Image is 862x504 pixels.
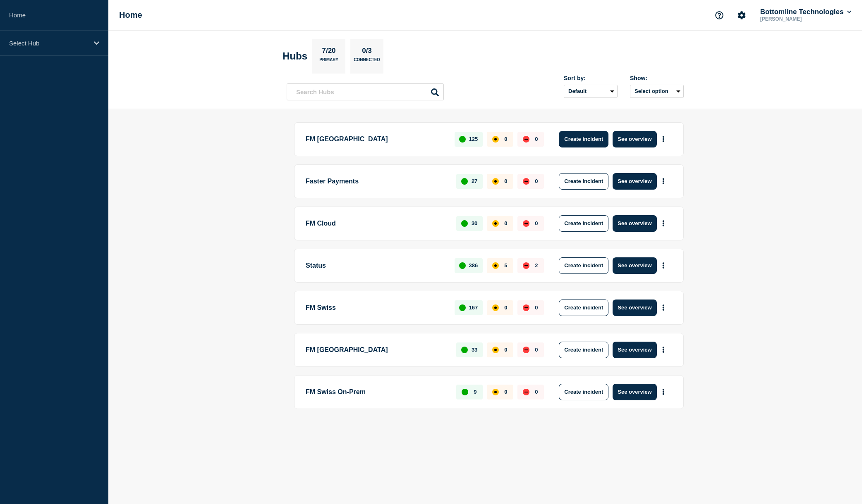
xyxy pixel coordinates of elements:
p: 0 [535,178,538,184]
div: up [461,347,468,353]
p: 30 [472,220,477,226]
div: up [459,136,466,143]
p: 33 [472,347,477,353]
p: 0 [504,178,507,184]
p: FM Cloud [306,215,447,232]
div: up [459,304,466,311]
div: up [461,178,468,185]
div: affected [492,136,499,143]
p: 167 [469,304,478,311]
p: 0/3 [359,47,375,57]
div: down [523,304,529,311]
div: Show: [630,75,684,81]
button: Create incident [559,131,608,147]
p: 0 [504,304,507,311]
p: 0 [504,220,507,226]
button: See overview [613,257,656,274]
div: affected [492,389,499,395]
button: Create incident [559,300,608,316]
button: More actions [658,131,669,147]
p: 0 [535,389,538,395]
button: More actions [658,300,669,315]
button: See overview [613,131,656,147]
div: down [523,389,529,395]
button: Account settings [733,7,750,24]
button: Bottomline Technologies [759,8,853,16]
p: 0 [535,220,538,226]
button: Create incident [559,342,608,358]
p: FM [GEOGRAPHIC_DATA] [306,131,445,147]
div: up [461,220,468,227]
p: 0 [535,347,538,353]
div: affected [492,304,499,311]
p: 0 [535,136,538,142]
div: up [459,262,466,269]
p: Select Hub [9,40,89,47]
p: 7/20 [319,47,339,57]
p: 9 [474,389,476,395]
p: 27 [472,178,477,184]
input: Search Hubs [287,83,444,100]
p: 2 [535,262,538,269]
button: More actions [658,384,669,399]
div: affected [492,178,499,185]
div: affected [492,262,499,269]
p: Connected [354,57,380,66]
button: More actions [658,342,669,357]
button: Create incident [559,173,608,190]
button: More actions [658,216,669,231]
p: FM Swiss On-Prem [306,384,447,400]
button: See overview [613,173,656,190]
p: 0 [535,304,538,311]
select: Sort by [564,85,618,98]
button: Select option [630,85,684,98]
div: up [462,389,468,395]
div: down [523,347,529,353]
div: affected [492,347,499,353]
p: 0 [504,389,507,395]
button: See overview [613,215,656,232]
div: down [523,220,529,227]
div: down [523,178,529,185]
button: More actions [658,258,669,273]
div: down [523,262,529,269]
p: FM [GEOGRAPHIC_DATA] [306,342,447,358]
button: Support [711,7,728,24]
p: FM Swiss [306,300,445,316]
h1: Home [119,10,142,20]
button: See overview [613,342,656,358]
p: 386 [469,262,478,269]
p: 125 [469,136,478,142]
p: 0 [504,136,507,142]
button: Create incident [559,215,608,232]
button: See overview [613,300,656,316]
p: Primary [319,57,338,66]
button: Create incident [559,384,608,400]
button: See overview [613,384,656,400]
h2: Hubs [283,50,307,62]
div: down [523,136,529,143]
p: Status [306,257,445,274]
button: More actions [658,174,669,189]
p: Faster Payments [306,173,447,190]
div: affected [492,220,499,227]
p: 5 [504,262,507,269]
button: Create incident [559,257,608,274]
p: [PERSON_NAME] [759,16,845,22]
p: 0 [504,347,507,353]
div: Sort by: [564,75,618,81]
